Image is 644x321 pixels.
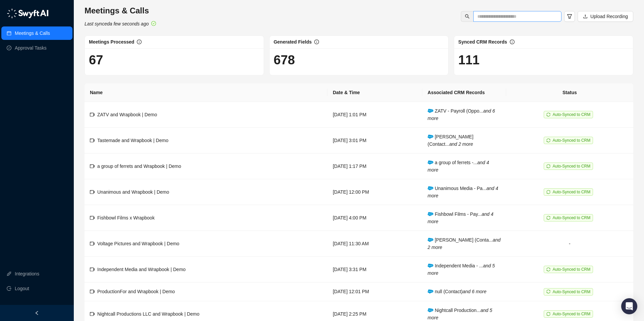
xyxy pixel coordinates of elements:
[553,290,591,294] span: Auto-Synced to CRM
[546,216,550,220] span: sync
[327,153,422,179] td: [DATE] 1:17 PM
[506,83,633,102] th: Status
[90,312,95,316] span: video-camera
[7,8,49,18] img: logo-05li4sbe.png
[97,164,181,169] span: a group of ferrets and Wrapbook | Demo
[15,267,39,280] a: Integrations
[90,215,95,220] span: video-camera
[428,186,498,198] i: and 4 more
[428,160,489,173] span: a group of ferrets -...
[546,312,550,316] span: sync
[428,237,500,250] span: [PERSON_NAME] (Conta...
[553,215,591,220] span: Auto-Synced to CRM
[428,237,500,250] i: and 2 more
[567,14,572,19] span: filter
[85,5,156,16] h3: Meetings & Calls
[97,189,169,195] span: Unanimous and Wrapbook | Demo
[97,311,200,317] span: Nightcall Productions LLC and Wrapbook | Demo
[90,241,95,246] span: video-camera
[428,289,486,294] span: null (Contact)
[90,289,95,294] span: video-camera
[90,190,95,194] span: video-camera
[35,311,39,315] span: left
[621,298,637,314] div: Open Intercom Messenger
[97,241,179,246] span: Voltage Pictures and Wrapbook | Demo
[327,205,422,231] td: [DATE] 4:00 PM
[89,39,134,45] span: Meetings Processed
[422,83,506,102] th: Associated CRM Records
[546,267,550,271] span: sync
[458,52,629,68] h1: 111
[428,108,495,121] span: ZATV - Payroll (Oppo...
[15,41,47,55] a: Approval Tasks
[546,190,550,194] span: sync
[89,52,260,68] h1: 67
[590,13,628,20] span: Upload Recording
[428,134,474,147] span: [PERSON_NAME] (Contact...
[428,160,489,173] i: and 4 more
[90,112,95,117] span: video-camera
[327,102,422,128] td: [DATE] 1:01 PM
[137,40,142,44] span: info-circle
[90,164,95,169] span: video-camera
[553,164,591,169] span: Auto-Synced to CRM
[97,112,157,117] span: ZATV and Wrapbook | Demo
[90,138,95,143] span: video-camera
[151,21,156,26] span: check-circle
[428,211,493,224] i: and 4 more
[428,308,492,320] span: Nightcall Production...
[553,112,591,117] span: Auto-Synced to CRM
[274,39,312,45] span: Generated Fields
[327,257,422,282] td: [DATE] 3:31 PM
[578,11,633,22] button: Upload Recording
[546,138,550,142] span: sync
[7,286,11,291] span: logout
[85,83,327,102] th: Name
[546,164,550,168] span: sync
[90,267,95,272] span: video-camera
[274,52,444,68] h1: 678
[327,83,422,102] th: Date & Time
[465,14,470,19] span: search
[15,26,50,40] a: Meetings & Calls
[458,39,507,45] span: Synced CRM Records
[428,263,495,276] i: and 5 more
[15,282,29,295] span: Logout
[327,282,422,301] td: [DATE] 12:01 PM
[553,190,591,194] span: Auto-Synced to CRM
[97,138,168,143] span: Tastemade and Wrapbook | Demo
[97,289,175,294] span: ProductionFor and Wrapbook | Demo
[428,108,495,121] i: and 6 more
[85,21,149,26] i: Last synced a few seconds ago
[428,308,492,320] i: and 5 more
[428,211,493,224] span: Fishbowl Films - Pay...
[314,40,319,44] span: info-circle
[546,290,550,294] span: sync
[463,289,486,294] i: and 6 more
[97,215,155,220] span: Fishbowl Films x Wrapbook
[546,113,550,117] span: sync
[428,263,495,276] span: Independent Media - ...
[553,312,591,316] span: Auto-Synced to CRM
[327,231,422,257] td: [DATE] 11:30 AM
[510,40,515,44] span: info-circle
[327,128,422,153] td: [DATE] 3:01 PM
[553,267,591,272] span: Auto-Synced to CRM
[449,141,473,147] i: and 2 more
[553,138,591,143] span: Auto-Synced to CRM
[428,186,498,198] span: Unanimous Media - Pa...
[97,267,185,272] span: Independent Media and Wrapbook | Demo
[583,14,588,19] span: upload
[506,231,633,257] td: -
[327,179,422,205] td: [DATE] 12:00 PM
